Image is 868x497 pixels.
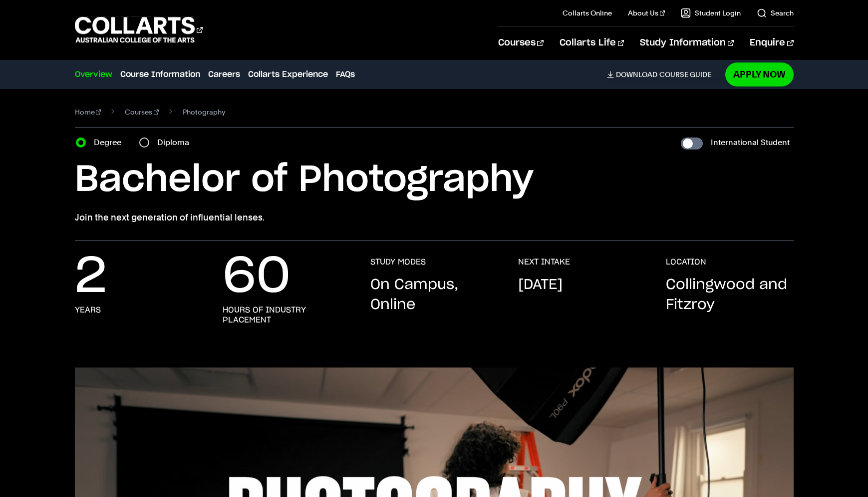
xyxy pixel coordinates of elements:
[223,305,350,325] h3: hours of industry placement
[628,8,665,18] a: About Us
[498,26,544,59] a: Courses
[75,15,203,44] div: Go to homepage
[666,257,706,267] h3: LOCATION
[183,105,225,119] span: Photography
[248,68,328,80] a: Collarts Experience
[208,68,240,80] a: Careers
[750,26,793,59] a: Enquire
[711,135,790,149] label: International Student
[336,68,355,80] a: FAQs
[616,70,657,79] span: Download
[120,68,200,80] a: Course Information
[75,105,101,119] a: Home
[518,275,563,295] p: [DATE]
[725,62,794,86] a: Apply Now
[560,26,624,59] a: Collarts Life
[75,157,794,202] h1: Bachelor of Photography
[223,257,290,297] p: 60
[75,210,794,224] p: Join the next generation of influential lenses.
[75,68,112,80] a: Overview
[681,8,741,18] a: Student Login
[370,275,498,315] p: On Campus, Online
[666,275,794,315] p: Collingwood and Fitzroy
[518,257,570,267] h3: NEXT INTAKE
[94,135,127,149] label: Degree
[157,135,195,149] label: Diploma
[75,305,101,315] h3: years
[370,257,426,267] h3: STUDY MODES
[563,8,612,18] a: Collarts Online
[125,105,159,119] a: Courses
[75,257,107,297] p: 2
[757,8,794,18] a: Search
[607,70,719,79] a: DownloadCourse Guide
[640,26,734,59] a: Study Information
